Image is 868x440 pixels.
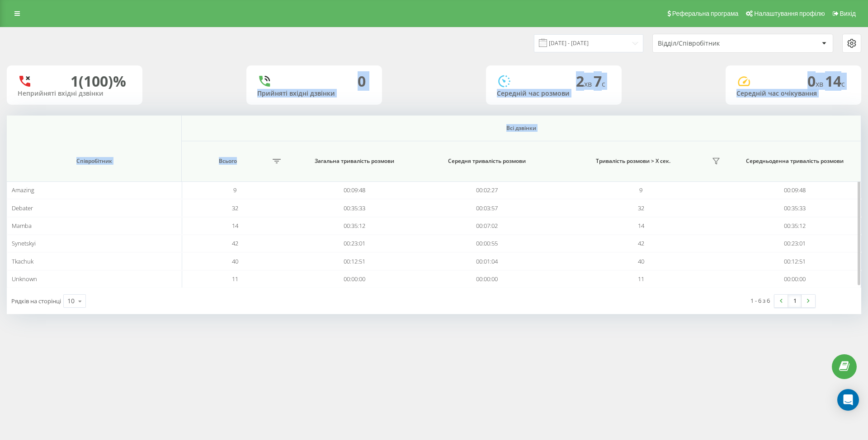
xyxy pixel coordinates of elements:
span: Mamba [12,222,32,230]
span: Всі дзвінки [220,125,822,132]
div: Середній час розмови [497,90,611,97]
span: 0 [807,71,825,91]
td: 00:12:51 [288,252,420,270]
span: 2 [576,71,594,91]
span: 32 [638,204,644,212]
td: 00:23:01 [288,235,420,252]
span: c [602,79,605,89]
div: Неприйняті вхідні дзвінки [18,90,132,97]
span: 11 [638,275,644,283]
span: 14 [825,71,845,91]
span: Реферальна програма [672,10,739,17]
span: Unknown [12,275,37,283]
td: 00:35:12 [288,217,420,235]
td: 00:01:04 [421,252,553,270]
span: Тривалість розмови > Х сек. [558,157,708,165]
a: 1 [788,295,802,307]
span: 32 [232,204,238,212]
span: 40 [638,257,644,265]
span: Середньоденна тривалість розмови [739,157,850,165]
td: 00:35:12 [729,217,862,235]
span: хв [584,79,594,89]
td: 00:00:00 [288,270,420,288]
span: 14 [638,222,644,230]
td: 00:00:00 [729,270,862,288]
span: Співробітник [19,157,169,165]
td: 00:35:33 [288,199,420,217]
span: 42 [232,239,238,247]
td: 00:09:48 [729,181,862,199]
td: 00:07:02 [421,217,553,235]
td: 00:00:55 [421,235,553,252]
div: Прийняті вхідні дзвінки [257,90,371,97]
div: 10 [67,296,75,306]
span: 11 [232,275,238,283]
div: Open Intercom Messenger [837,389,859,411]
span: Tkachuk [12,257,33,265]
span: 9 [233,186,236,194]
td: 00:09:48 [288,181,420,199]
td: 00:23:01 [729,235,862,252]
div: 0 [358,73,366,90]
span: хв [816,79,825,89]
div: Відділ/Співробітник [658,40,766,47]
span: c [841,79,845,89]
div: Середній час очікування [736,90,850,97]
td: 00:03:57 [421,199,553,217]
td: 00:12:51 [729,252,862,270]
span: Налаштування профілю [754,10,825,17]
span: Середня тривалість розмови [431,157,542,165]
span: 42 [638,239,644,247]
span: Synetskyi [12,239,36,247]
span: Всього [186,157,269,165]
span: 14 [232,222,238,230]
span: Amazing [12,186,34,194]
span: Загальна тривалість розмови [299,157,410,165]
span: Debater [12,204,33,212]
span: 40 [232,257,238,265]
span: Вихід [840,10,856,17]
td: 00:35:33 [729,199,862,217]
div: 1 (100)% [71,73,126,90]
td: 00:02:27 [421,181,553,199]
span: 9 [639,186,642,194]
span: 7 [594,71,605,91]
span: Рядків на сторінці [11,297,61,305]
td: 00:00:00 [421,270,553,288]
div: 1 - 6 з 6 [750,296,770,305]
